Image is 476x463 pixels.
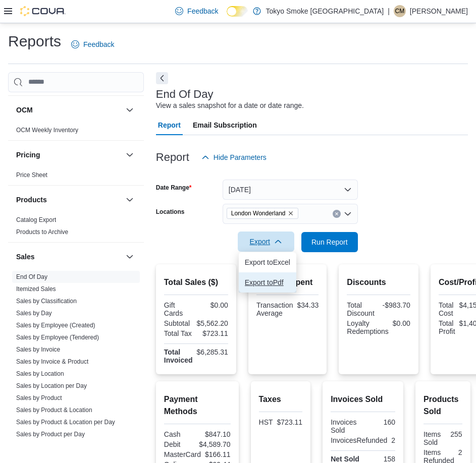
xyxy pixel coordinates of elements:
[214,152,267,162] span: Hide Parameters
[394,5,406,17] div: Chris MacPhail
[239,272,296,293] button: Export toPdf
[83,39,114,49] span: Feedback
[16,346,60,353] a: Sales by Invoice
[199,430,231,438] div: $847.10
[16,407,92,414] a: Sales by Product & Location
[231,208,286,218] span: London Wonderland
[8,271,144,444] div: Sales
[124,104,136,116] button: OCM
[164,329,194,337] div: Total Tax
[259,393,303,406] h2: Taxes
[16,394,62,402] span: Sales by Product
[67,34,118,54] a: Feedback
[156,208,185,216] label: Locations
[164,440,195,448] div: Debit
[16,334,99,341] a: Sales by Employee (Tendered)
[277,418,303,426] div: $723.11
[347,276,410,288] h2: Discounts
[410,5,468,17] p: [PERSON_NAME]
[391,436,395,444] div: 2
[331,393,395,406] h2: Invoices Sold
[16,171,47,179] a: Price Sheet
[227,6,248,17] input: Dark Mode
[16,321,95,329] span: Sales by Employee (Created)
[158,115,181,135] span: Report
[16,358,88,365] a: Sales by Invoice & Product
[16,171,47,179] span: Price Sheet
[227,208,298,219] span: London Wonderland
[16,370,64,378] span: Sales by Location
[331,418,361,434] div: Invoices Sold
[16,105,33,115] h3: OCM
[381,301,410,309] div: -$983.70
[197,319,228,327] div: $5,562.20
[16,430,85,438] span: Sales by Product per Day
[197,147,271,167] button: Hide Parameters
[164,393,231,418] h2: Payment Methods
[156,184,192,192] label: Date Range
[16,126,78,134] span: OCM Weekly Inventory
[16,419,115,426] a: Sales by Product & Location per Day
[16,382,87,390] span: Sales by Location per Day
[199,440,230,448] div: $4,589.70
[259,418,273,426] div: HST
[331,455,359,463] strong: Net Sold
[266,5,384,17] p: Tokyo Smoke [GEOGRAPHIC_DATA]
[8,31,61,51] h1: Reports
[239,252,296,272] button: Export toExcel
[16,127,78,134] a: OCM Weekly Inventory
[288,210,294,216] button: Remove London Wonderland from selection in this group
[439,301,455,317] div: Total Cost
[311,237,348,247] span: Run Report
[164,301,194,317] div: Gift Cards
[365,418,395,426] div: 160
[297,301,319,309] div: $34.33
[16,345,60,354] span: Sales by Invoice
[8,169,144,185] div: Pricing
[16,310,52,317] a: Sales by Day
[198,301,228,309] div: $0.00
[16,285,56,293] a: Itemized Sales
[164,276,228,288] h2: Total Sales ($)
[458,448,462,456] div: 2
[256,301,293,317] div: Transaction Average
[16,358,88,366] span: Sales by Invoice & Product
[16,252,35,262] h3: Sales
[16,105,122,115] button: OCM
[365,455,395,463] div: 158
[16,216,56,223] a: Catalog Export
[197,348,228,356] div: $6,285.31
[8,214,144,242] div: Products
[124,251,136,263] button: Sales
[238,231,294,252] button: Export
[16,298,77,305] a: Sales by Classification
[16,382,87,389] a: Sales by Location per Day
[20,6,66,16] img: Cova
[164,348,193,364] strong: Total Invoiced
[388,5,390,17] p: |
[393,319,410,327] div: $0.00
[344,210,352,218] button: Open list of options
[124,194,136,206] button: Products
[301,232,358,252] button: Run Report
[16,216,56,224] span: Catalog Export
[164,319,193,327] div: Subtotal
[16,228,68,236] span: Products to Archive
[16,195,47,205] h3: Products
[16,150,40,160] h3: Pricing
[445,430,462,438] div: 255
[424,430,441,446] div: Items Sold
[156,72,168,84] button: Next
[223,180,358,200] button: [DATE]
[16,297,77,305] span: Sales by Classification
[16,273,47,280] a: End Of Day
[156,151,189,163] h3: Report
[156,100,304,111] div: View a sales snapshot for a date or date range.
[16,195,122,205] button: Products
[347,301,377,317] div: Total Discount
[439,319,455,335] div: Total Profit
[395,5,405,17] span: CM
[245,278,290,286] span: Export to Pdf
[16,150,122,160] button: Pricing
[187,6,218,16] span: Feedback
